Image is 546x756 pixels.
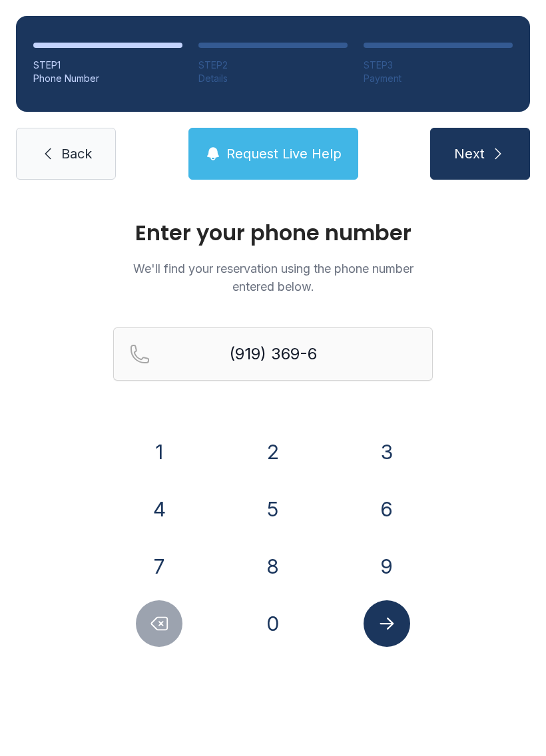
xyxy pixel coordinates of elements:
button: 7 [136,543,182,590]
button: 2 [250,429,296,475]
span: Request Live Help [226,144,342,163]
button: 4 [136,486,182,532]
input: Reservation phone number [113,327,433,381]
button: 6 [364,486,410,532]
div: Details [198,72,348,85]
p: We'll find your reservation using the phone number entered below. [113,260,433,295]
h1: Enter your phone number [113,222,433,244]
div: Phone Number [33,72,182,85]
div: STEP 1 [33,59,182,72]
button: 0 [250,600,296,647]
button: 5 [250,486,296,532]
div: Payment [364,72,513,85]
button: 3 [364,429,410,475]
div: STEP 3 [364,59,513,72]
button: 8 [250,543,296,590]
div: STEP 2 [198,59,348,72]
button: Submit lookup form [364,600,410,647]
button: Delete number [136,600,182,647]
span: Next [454,144,485,163]
button: 9 [364,543,410,590]
button: 1 [136,429,182,475]
span: Back [61,144,92,163]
